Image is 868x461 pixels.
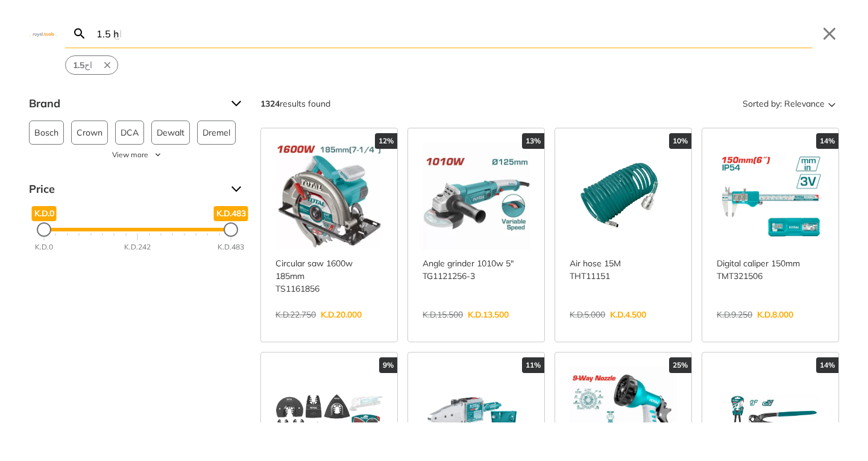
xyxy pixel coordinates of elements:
[112,149,148,160] span: View more
[379,357,397,373] div: 9%
[29,94,222,113] span: Brand
[203,121,230,144] span: Dremel
[99,56,118,74] button: Remove suggestion: 1.5 اح
[522,357,544,373] div: 11%
[816,133,838,149] div: 14%
[197,121,236,145] button: Dremel
[72,27,87,41] svg: Search
[77,121,102,144] span: Crown
[740,94,839,113] button: Sorted by:Relevance Sort
[224,222,238,237] div: Maximum Price
[151,121,190,145] button: Dewalt
[73,60,84,71] strong: 1.5
[121,121,139,144] span: DCA
[522,133,544,149] div: 13%
[29,121,64,145] button: Bosch
[784,94,825,113] span: Relevance
[29,31,58,36] img: Close
[820,24,839,43] button: Close
[375,133,397,149] div: 12%
[825,96,839,111] svg: Sort
[65,55,118,75] div: Suggestion: 1.5 اح
[669,357,691,373] div: 25%
[260,98,280,109] strong: 1324
[29,180,222,199] span: Price
[71,121,108,145] button: Crown
[29,149,246,160] button: View more
[102,60,113,71] svg: Remove suggestion: 1.5 اح
[669,133,691,149] div: 10%
[34,121,58,144] span: Bosch
[816,357,838,373] div: 14%
[73,59,92,72] span: اح
[35,242,53,252] div: K.D.0
[94,19,813,48] input: Search…
[124,242,151,252] div: K.D.242
[157,121,184,144] span: Dewalt
[218,242,244,252] div: K.D.483
[37,222,51,237] div: Minimum Price
[260,94,330,113] div: results found
[66,56,99,74] button: Select suggestion: 1.5 اح
[115,121,144,145] button: DCA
